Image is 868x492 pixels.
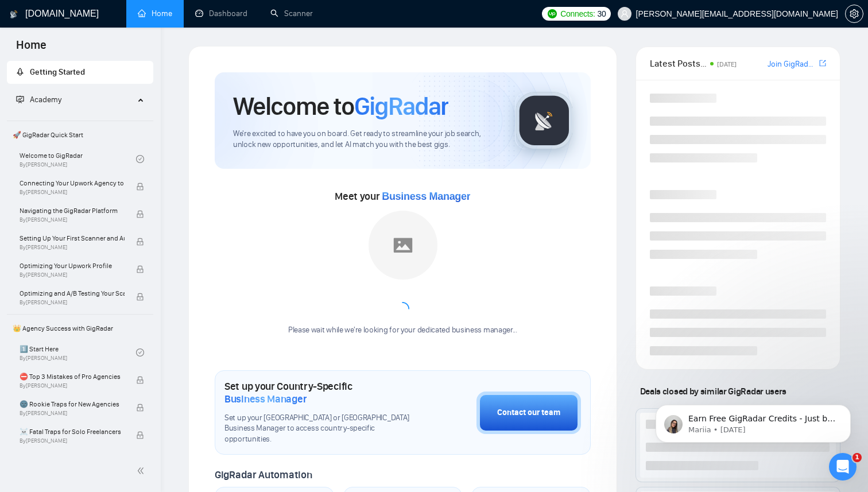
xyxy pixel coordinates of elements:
[20,437,125,444] span: By [PERSON_NAME]
[10,5,18,24] img: logo
[7,61,153,84] li: Getting Started
[516,92,573,149] img: gigradar-logo.png
[195,9,247,18] a: dashboardDashboard
[233,129,497,150] span: We're excited to have you on board. Get ready to streamline your job search, unlock new opportuni...
[136,155,144,163] span: check-circle
[20,398,125,410] span: 🌚 Rookie Traps for New Agencies
[819,58,826,69] a: export
[20,244,125,251] span: By [PERSON_NAME]
[354,91,448,122] span: GigRadar
[20,426,125,437] span: ☠️ Fatal Traps for Solo Freelancers
[136,210,144,218] span: lock
[215,468,312,481] span: GigRadar Automation
[138,9,172,18] a: homeHome
[20,340,136,365] a: 1️⃣ Start HereBy[PERSON_NAME]
[16,95,61,104] span: Academy
[8,317,152,340] span: 👑 Agency Success with GigRadar
[845,5,863,23] button: setting
[20,272,125,278] span: By [PERSON_NAME]
[335,190,470,203] span: Meet your
[476,392,581,434] button: Contact our team
[270,9,313,18] a: searchScanner
[20,205,125,216] span: Navigating the GigRadar Platform
[20,189,125,196] span: By [PERSON_NAME]
[281,325,524,336] div: Please wait while we're looking for your dedicated business manager...
[20,146,136,172] a: Welcome to GigRadarBy[PERSON_NAME]
[768,58,817,71] a: Join GigRadar Slack Community
[8,123,152,146] span: 🚀 GigRadar Quick Start
[395,301,410,316] span: loading
[20,233,125,244] span: Setting Up Your First Scanner and Auto-Bidder
[20,410,125,417] span: By [PERSON_NAME]
[20,371,125,382] span: ⛔ Top 3 Mistakes of Pro Agencies
[20,299,125,306] span: By [PERSON_NAME]
[382,191,470,202] span: Business Manager
[136,238,144,246] span: lock
[650,56,707,71] span: Latest Posts from the GigRadar Community
[233,91,448,122] h1: Welcome to
[136,404,144,412] span: lock
[137,465,148,476] span: double-left
[20,260,125,272] span: Optimizing Your Upwork Profile
[16,68,24,76] span: rocket
[497,406,560,419] div: Contact our team
[7,37,56,61] span: Home
[621,10,629,18] span: user
[30,67,85,77] span: Getting Started
[224,380,419,405] h1: Set up your Country-Specific
[845,9,863,18] a: setting
[20,382,125,389] span: By [PERSON_NAME]
[548,9,557,18] img: upwork-logo.png
[717,60,737,68] span: [DATE]
[20,288,125,299] span: Optimizing and A/B Testing Your Scanner for Better Results
[852,453,862,462] span: 1
[598,7,606,20] span: 30
[136,265,144,273] span: lock
[16,95,24,103] span: fund-projection-screen
[136,183,144,191] span: lock
[136,376,144,384] span: lock
[829,453,857,481] iframe: Intercom live chat
[30,95,61,104] span: Academy
[20,177,125,189] span: Connecting Your Upwork Agency to GigRadar
[819,59,826,68] span: export
[224,413,419,445] span: Set up your [GEOGRAPHIC_DATA] or [GEOGRAPHIC_DATA] Business Manager to access country-specific op...
[136,348,144,357] span: check-circle
[560,7,595,20] span: Connects:
[20,216,125,223] span: By [PERSON_NAME]
[224,393,307,405] span: Business Manager
[846,9,863,18] span: setting
[369,211,437,280] img: placeholder.png
[136,431,144,439] span: lock
[635,381,791,401] span: Deals closed by similar GigRadar users
[638,381,868,461] iframe: Intercom notifications message
[136,293,144,301] span: lock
